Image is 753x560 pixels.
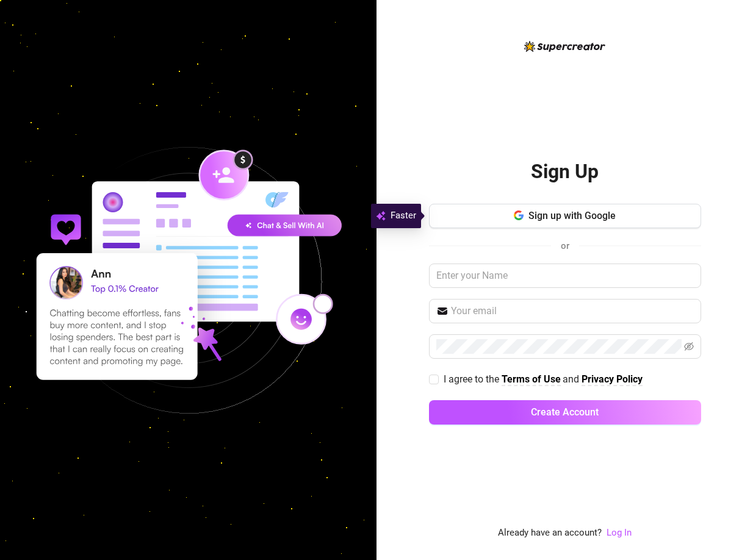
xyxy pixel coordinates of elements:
[582,373,643,386] a: Privacy Policy
[531,406,599,418] span: Create Account
[561,240,569,251] span: or
[429,400,701,425] button: Create Account
[502,373,561,386] a: Terms of Use
[582,373,643,385] strong: Privacy Policy
[429,264,701,288] input: Enter your Name
[563,373,582,385] span: and
[429,204,701,228] button: Sign up with Google
[524,41,605,52] img: logo-BBDzfeDw.svg
[498,526,602,540] span: Already have an account?
[607,526,632,540] a: Log In
[451,304,694,318] input: Your email
[444,373,502,385] span: I agree to the
[531,159,599,184] h2: Sign Up
[528,210,616,221] span: Sign up with Google
[502,373,561,385] strong: Terms of Use
[684,342,694,351] span: eye-invisible
[607,527,632,538] a: Log In
[391,209,416,223] span: Faster
[376,209,386,223] img: svg%3e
